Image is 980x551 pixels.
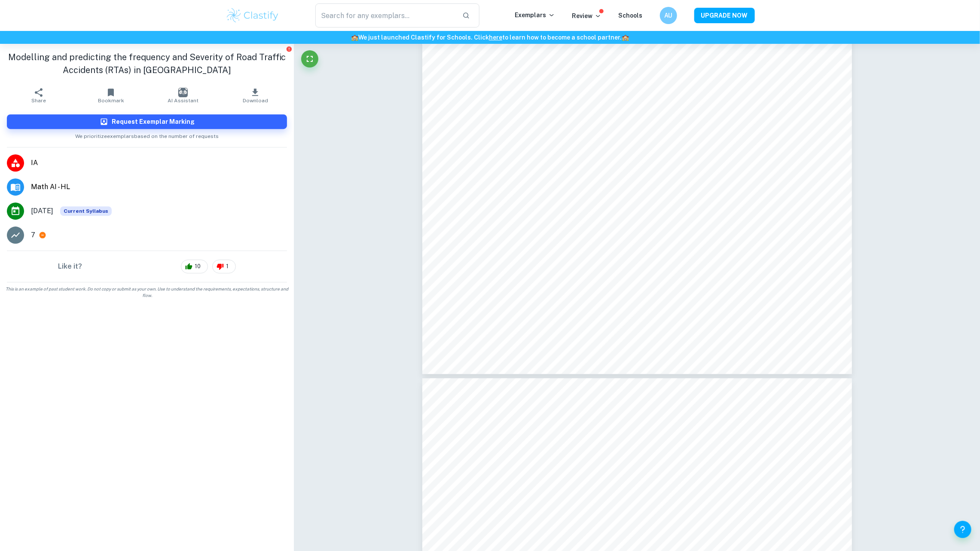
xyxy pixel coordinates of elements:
[190,262,205,271] span: 10
[315,3,456,28] input: Search for any exemplars...
[181,260,208,273] div: 10
[58,261,82,272] h6: Like it?
[7,114,287,129] button: Request Exemplar Marking
[351,34,358,41] span: 🏫
[31,158,287,168] span: IA
[3,286,290,299] span: This is an example of past student work. Do not copy or submit as your own. Use to understand the...
[489,34,502,41] a: here
[75,83,147,107] button: Bookmark
[31,98,46,104] span: Share
[226,7,280,24] img: Clastify logo
[212,260,236,273] div: 1
[619,12,643,19] a: Schools
[7,51,287,77] h1: Modelling and predicting the frequency and Severity of Road Traffic Accidents (RTAs) in [GEOGRAPH...
[301,50,318,67] button: Fullscreen
[622,34,629,41] span: 🏫
[243,98,268,104] span: Download
[75,129,219,140] span: We prioritize exemplars based on the number of requests
[178,88,188,97] img: AI Assistant
[954,521,971,538] button: Help and Feedback
[112,117,195,126] h6: Request Exemplar Marking
[60,206,112,216] div: This exemplar is based on the current syllabus. Feel free to refer to it for inspiration/ideas wh...
[98,98,124,104] span: Bookmark
[31,206,53,216] span: [DATE]
[2,33,978,42] h6: We just launched Clastify for Schools. Click to learn how to become a school partner.
[147,83,219,107] button: AI Assistant
[694,8,755,23] button: UPGRADE NOW
[3,83,75,107] button: Share
[660,7,677,24] button: AU
[515,10,555,20] p: Exemplars
[31,230,35,240] p: 7
[221,262,233,271] span: 1
[219,83,291,107] button: Download
[31,182,287,192] span: Math AI - HL
[168,98,198,104] span: AI Assistant
[572,11,601,21] p: Review
[663,11,673,20] h6: AU
[60,206,112,216] span: Current Syllabus
[286,46,292,52] button: Report issue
